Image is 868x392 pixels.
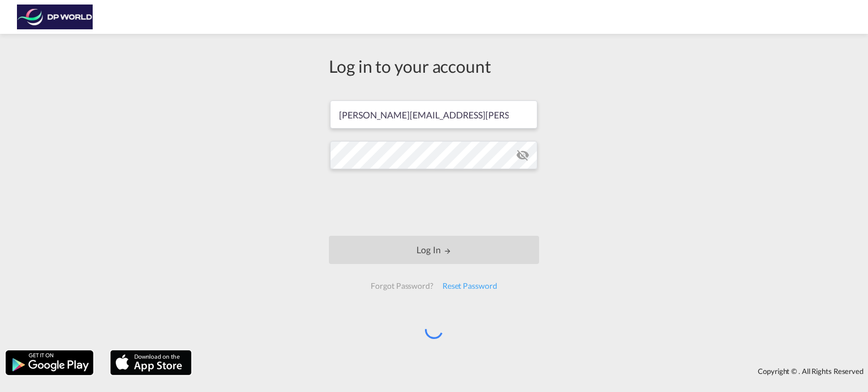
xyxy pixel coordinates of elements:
img: apple.png [109,349,193,376]
div: Forgot Password? [366,276,437,296]
div: Log in to your account [329,54,539,78]
input: Enter email/phone number [330,100,537,129]
img: c08ca190194411f088ed0f3ba295208c.png [17,5,93,30]
button: LOGIN [329,236,539,264]
img: google.png [5,349,94,376]
iframe: reCAPTCHA [348,180,520,224]
div: Copyright © . All Rights Reserved [197,362,868,381]
div: Reset Password [438,276,502,296]
md-icon: icon-eye-off [516,148,530,162]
